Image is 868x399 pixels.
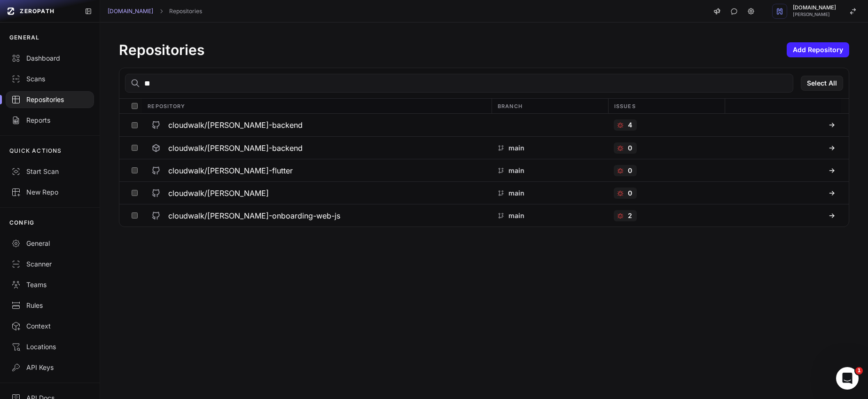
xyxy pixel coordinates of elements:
[9,147,62,155] p: QUICK ACTIONS
[11,239,88,248] div: General
[508,166,524,175] p: main
[628,188,632,198] p: 0
[169,8,202,15] a: Repositories
[11,95,88,104] div: Repositories
[836,367,859,390] iframe: Intercom live chat
[11,74,88,84] div: Scans
[11,54,88,63] div: Dashboard
[11,188,88,197] div: New Repo
[158,8,164,15] svg: chevron right,
[168,188,269,199] h3: cloudwalk/[PERSON_NAME]
[142,204,492,227] button: cloudwalk/[PERSON_NAME]-onboarding-web-js
[168,142,303,154] h3: cloudwalk/[PERSON_NAME]-backend
[142,99,492,113] div: Repository
[508,188,524,198] p: main
[119,204,849,227] div: cloudwalk/[PERSON_NAME]-onboarding-web-js main 2
[801,76,843,91] button: Select All
[11,280,88,289] div: Teams
[20,8,55,15] span: ZEROPATH
[168,210,340,221] h3: cloudwalk/[PERSON_NAME]-onboarding-web-js
[119,181,849,204] div: cloudwalk/[PERSON_NAME] main 0
[9,219,34,227] p: CONFIG
[119,159,849,181] div: cloudwalk/[PERSON_NAME]-flutter main 0
[9,34,39,41] p: GENERAL
[628,211,632,220] p: 2
[142,159,492,181] button: cloudwalk/[PERSON_NAME]-flutter
[119,114,849,136] div: cloudwalk/[PERSON_NAME]-backend 4
[11,116,88,125] div: Reports
[787,42,849,57] button: Add Repository
[168,119,303,131] h3: cloudwalk/[PERSON_NAME]-backend
[492,99,608,113] div: Branch
[119,136,849,159] div: cloudwalk/[PERSON_NAME]-backend main 0
[628,166,632,175] p: 0
[11,363,88,372] div: API Keys
[608,99,725,113] div: Issues
[508,143,524,153] p: main
[11,321,88,331] div: Context
[11,301,88,310] div: Rules
[108,8,153,15] a: [DOMAIN_NAME]
[628,120,632,130] p: 4
[11,259,88,269] div: Scanner
[508,211,524,220] p: main
[142,114,492,136] button: cloudwalk/[PERSON_NAME]-backend
[108,8,202,15] nav: breadcrumb
[11,342,88,352] div: Locations
[4,4,77,19] a: ZEROPATH
[168,165,293,176] h3: cloudwalk/[PERSON_NAME]-flutter
[119,41,204,58] h1: Repositories
[142,182,492,204] button: cloudwalk/[PERSON_NAME]
[793,12,836,17] span: [PERSON_NAME]
[142,137,492,159] button: cloudwalk/[PERSON_NAME]-backend
[628,143,632,153] p: 0
[855,367,863,375] span: 1
[11,167,88,176] div: Start Scan
[793,5,836,10] span: [DOMAIN_NAME]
